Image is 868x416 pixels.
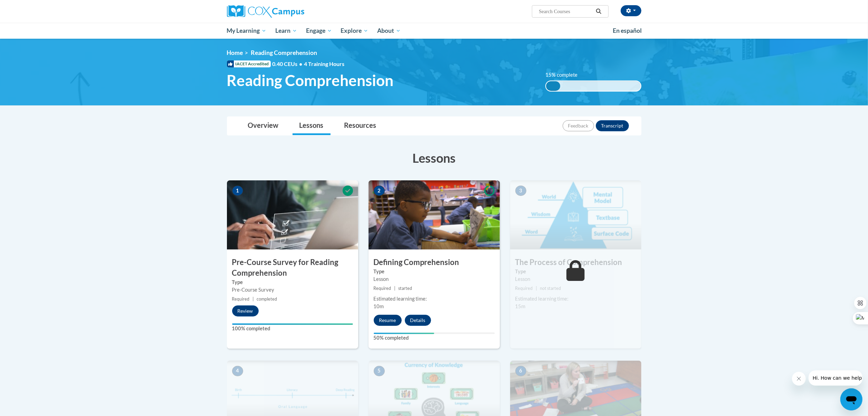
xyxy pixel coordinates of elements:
[374,303,384,309] span: 10m
[304,60,345,67] span: 4 Training Hours
[232,323,353,325] div: Your progress
[273,60,304,68] span: 0.40 CEUs
[374,295,495,303] div: Estimated learning time:
[227,5,304,18] img: Cox Campus
[613,27,642,34] span: En español
[609,23,647,38] a: En español
[515,295,636,303] div: Estimated learning time:
[374,286,391,291] span: Required
[515,366,526,376] span: 6
[227,49,243,56] a: Home
[398,286,412,291] span: started
[227,60,271,67] span: IACET Accredited
[306,27,332,35] span: Engage
[809,370,862,386] iframe: Message from company
[515,275,636,283] div: Lesson
[222,23,271,39] a: My Learning
[227,149,641,167] h3: Lessons
[275,27,297,35] span: Learn
[621,5,641,16] button: Account Settings
[374,333,434,334] div: Your progress
[369,257,500,268] h3: Defining Comprehension
[540,286,561,291] span: not started
[232,286,353,294] div: Pre-Course Survey
[394,286,395,291] span: |
[593,7,604,16] button: Search
[546,81,560,91] div: 15% complete
[232,278,353,286] label: Type
[510,257,641,268] h3: The Process of Comprehension
[251,49,317,56] span: Reading Comprehension
[252,296,254,302] span: |
[405,315,431,326] button: Details
[373,23,405,39] a: About
[536,286,537,291] span: |
[227,5,358,18] a: Cox Campus
[563,120,594,131] button: Feedback
[374,186,385,196] span: 2
[538,7,593,16] input: Search Courses
[374,275,495,283] div: Lesson
[257,296,277,302] span: completed
[515,186,526,196] span: 3
[241,117,286,135] a: Overview
[217,23,652,39] div: Main menu
[336,23,373,39] a: Explore
[374,366,385,376] span: 5
[369,180,500,249] img: Course Image
[227,71,394,89] span: Reading Comprehension
[374,315,402,326] button: Resume
[271,23,302,39] a: Learn
[377,27,401,35] span: About
[337,117,383,135] a: Resources
[792,372,806,386] iframe: Close message
[840,388,862,410] iframe: Button to launch messaging window
[596,120,629,131] button: Transcript
[232,296,250,302] span: Required
[545,71,585,79] label: 15% complete
[232,186,243,196] span: 1
[299,60,303,67] span: •
[227,27,266,35] span: My Learning
[302,23,336,39] a: Engage
[510,180,641,249] img: Course Image
[227,257,358,278] h3: Pre-Course Survey for Reading Comprehension
[515,286,533,291] span: Required
[232,325,353,332] label: 100% completed
[4,5,56,10] span: Hi. How can we help?
[227,180,358,249] img: Course Image
[232,366,243,376] span: 4
[341,27,368,35] span: Explore
[515,303,526,309] span: 15m
[515,268,636,275] label: Type
[374,334,495,342] label: 50% completed
[374,268,495,275] label: Type
[293,117,331,135] a: Lessons
[232,305,259,316] button: Review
